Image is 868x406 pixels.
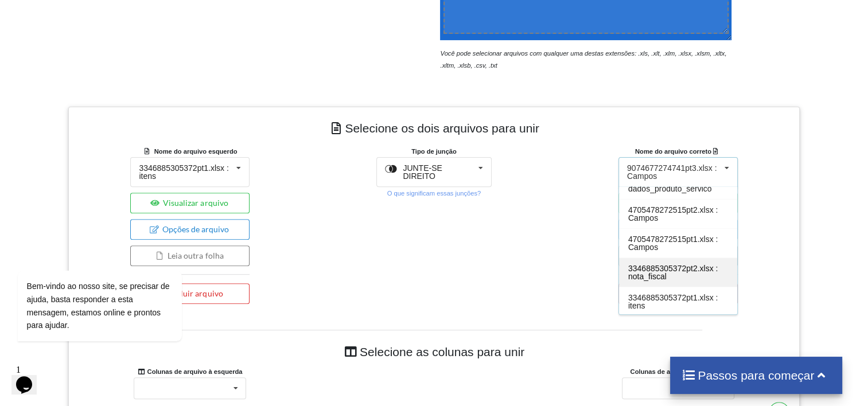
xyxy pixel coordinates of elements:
[635,148,711,155] font: Nome do arquivo correto
[11,180,218,354] iframe: chat widget
[628,235,718,252] span: 4705478272515pt1.xlsx : Campos
[387,190,481,197] small: O que significam essas junções?
[11,360,48,395] iframe: chat widget
[627,164,720,180] div: 9074677274741pt3.xlsx : Campos
[630,368,716,375] font: Colunas de arquivo à direita
[440,50,726,69] i: Você pode selecionar arquivos com qualquer uma destas extensões: .xls, .xlt, .xlm, .xlsx, .xlsm, ...
[698,369,814,382] font: Passos para começar
[139,164,232,180] div: 3346885305372pt1.xlsx : itens
[628,293,718,310] span: 3346885305372pt1.xlsx : itens
[628,205,718,222] span: 4705478272515pt2.xlsx : Campos
[154,148,238,155] b: Nome do arquivo esquerdo
[411,148,457,155] b: Tipo de junção
[360,345,524,358] font: Selecione as colunas para unir
[403,163,442,181] span: JUNTE-SE DIREITO
[147,368,243,375] font: Colunas de arquivo à esquerda
[628,264,718,281] span: 3346885305372pt2.xlsx : nota_fiscal
[345,122,539,135] font: Selecione os dois arquivos para unir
